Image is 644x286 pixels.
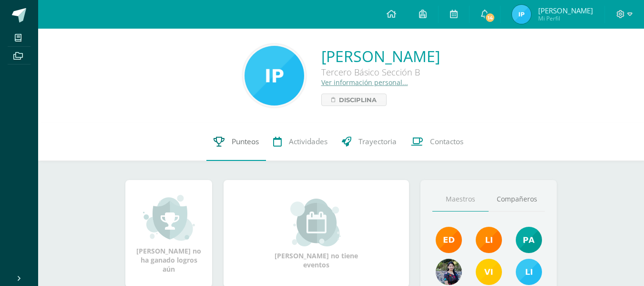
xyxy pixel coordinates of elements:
[358,137,397,147] span: Trayectoria
[404,123,470,161] a: Contactos
[321,46,440,66] a: [PERSON_NAME]
[245,46,304,106] img: 269088b8ec932aace2e1c17b57e88041.png
[135,194,203,274] div: [PERSON_NAME] no ha ganado logros aún
[512,5,531,24] img: d72ece5849e75a8ab3d9f762b2869359.png
[436,227,462,253] img: f40e456500941b1b33f0807dd74ea5cf.png
[489,187,545,212] a: Compañeros
[290,199,342,246] img: event_small.png
[516,227,542,253] img: 40c28ce654064086a0d3fb3093eec86e.png
[143,194,195,242] img: achievement_small.png
[476,227,502,253] img: cefb4344c5418beef7f7b4a6cc3e812c.png
[476,259,502,285] img: 0ee4c74e6f621185b04bb9cfb72a2a5b.png
[516,259,542,285] img: 93ccdf12d55837f49f350ac5ca2a40a5.png
[485,12,495,23] span: 14
[321,94,387,106] a: Disciplina
[538,14,593,22] span: Mi Perfil
[436,259,462,285] img: 9b17679b4520195df407efdfd7b84603.png
[430,137,463,147] span: Contactos
[432,187,489,212] a: Maestros
[232,137,259,147] span: Punteos
[321,66,440,78] div: Tercero Básico Sección B
[339,94,377,106] span: Disciplina
[289,137,327,147] span: Actividades
[266,123,335,161] a: Actividades
[335,123,404,161] a: Trayectoria
[538,6,593,15] span: [PERSON_NAME]
[269,199,364,269] div: [PERSON_NAME] no tiene eventos
[206,123,266,161] a: Punteos
[321,78,408,87] a: Ver información personal...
